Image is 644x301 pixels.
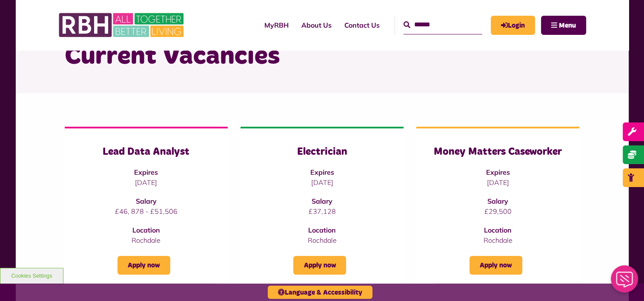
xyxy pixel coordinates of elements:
[258,177,386,187] p: [DATE]
[134,168,158,176] strong: Expires
[433,206,562,216] p: £29,500
[82,235,211,245] p: Rochdale
[82,145,211,159] h3: Lead Data Analyst
[491,16,535,35] a: MyRBH
[58,9,186,42] img: RBH
[541,16,586,35] button: Navigation
[559,22,576,29] span: Menu
[65,40,580,73] h1: Current Vacancies
[258,145,386,159] h3: Electrician
[433,145,562,159] h3: Money Matters Caseworker
[487,197,508,205] strong: Salary
[433,177,562,187] p: [DATE]
[310,168,334,176] strong: Expires
[258,14,295,37] a: MyRBH
[268,286,372,299] button: Language & Accessibility
[132,226,160,234] strong: Location
[82,177,211,187] p: [DATE]
[258,235,386,245] p: Rochdale
[312,197,332,205] strong: Salary
[338,14,386,37] a: Contact Us
[136,197,157,205] strong: Salary
[293,256,346,275] a: Apply now
[117,256,170,275] a: Apply now
[606,263,644,301] iframe: Netcall Web Assistant for live chat
[433,235,562,245] p: Rochdale
[258,206,386,216] p: £37,128
[295,14,338,37] a: About Us
[469,256,522,275] a: Apply now
[308,226,336,234] strong: Location
[486,168,510,176] strong: Expires
[484,226,512,234] strong: Location
[82,206,211,216] p: £46, 878 - £51,506
[404,16,482,34] input: Search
